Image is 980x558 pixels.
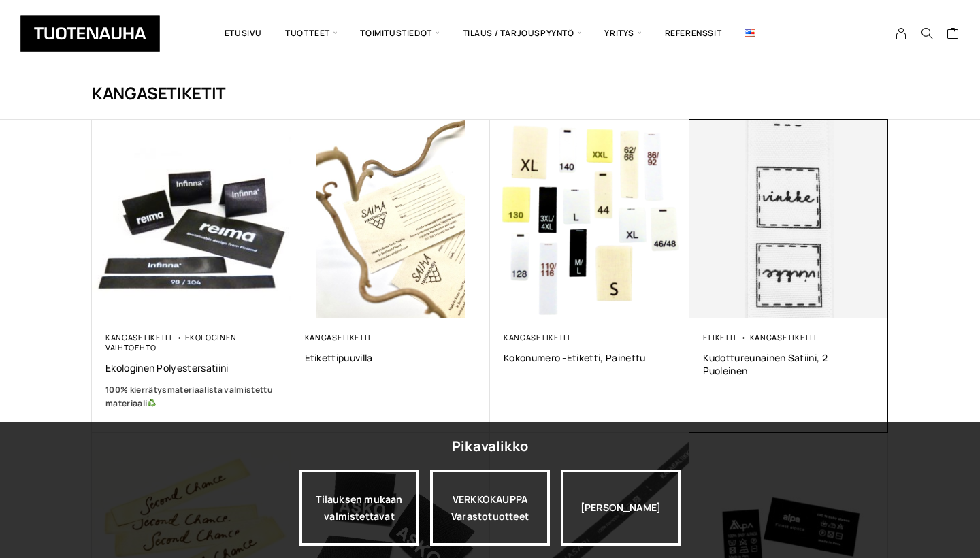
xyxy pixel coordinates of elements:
a: VERKKOKAUPPAVarastotuotteet [430,470,550,546]
span: Toimitustiedot [348,10,451,56]
img: Tuotenauha Oy [20,15,160,52]
h1: Kangasetiketit [92,82,888,104]
a: Kudottureunainen satiini, 2 puoleinen [703,351,875,377]
div: [PERSON_NAME] [561,470,681,546]
button: Search [914,27,940,39]
a: Kangasetiketit [750,332,818,342]
div: Pikavalikko [452,434,528,459]
a: Cart [947,27,960,43]
img: English [745,29,755,37]
span: Tuotteet [274,10,348,56]
a: Ekologinen vaihtoehto [105,332,236,352]
a: My Account [888,27,915,39]
a: Ekologinen polyestersatiini [105,361,278,374]
a: Referenssit [653,10,734,56]
a: Kokonumero -etiketti, Painettu [504,351,676,364]
b: 100% kierrätysmateriaalista valmistettu materiaali [105,384,273,409]
a: Kangasetiketit [105,332,174,342]
div: VERKKOKAUPPA Varastotuotteet [430,470,550,546]
span: Yritys [593,10,653,56]
a: 100% kierrätysmateriaalista valmistettu materiaali♻️ [105,383,278,410]
a: Kangasetiketit [305,332,373,342]
a: Tilauksen mukaan valmistettavat [299,470,419,546]
a: Kangasetiketit [504,332,572,342]
a: Etiketit [703,332,738,342]
a: Etikettipuuvilla [305,351,477,364]
img: ♻️ [148,399,156,407]
a: Etusivu [213,10,274,56]
span: Tilaus / Tarjouspyyntö [451,10,593,56]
